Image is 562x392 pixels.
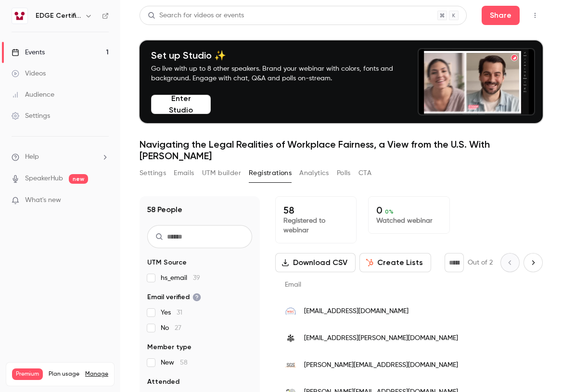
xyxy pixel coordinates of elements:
img: tab_domain_overview_orange.svg [26,56,34,63]
p: 0 [376,204,441,216]
span: Plan usage [49,370,79,378]
img: EDGE Certification [12,8,27,24]
span: Email verified [147,292,201,302]
span: What's new [25,195,61,205]
span: Yes [161,308,182,317]
img: website_grey.svg [15,25,23,33]
img: wbcollaborative.org [285,305,296,317]
span: No [161,323,181,333]
span: 58 [180,359,188,366]
li: help-dropdown-opener [12,152,109,162]
p: Out of 2 [468,258,493,267]
span: [EMAIL_ADDRESS][PERSON_NAME][DOMAIN_NAME] [304,333,458,343]
button: UTM builder [202,165,241,181]
button: Share [482,6,520,25]
span: UTM Source [147,258,187,267]
div: Domain: [DOMAIN_NAME] [25,25,106,33]
span: Premium [12,368,43,380]
a: Manage [85,370,108,378]
div: Keywords by Traffic [106,57,162,63]
p: 58 [283,204,348,216]
span: [PERSON_NAME][EMAIL_ADDRESS][DOMAIN_NAME] [304,360,458,370]
button: Registrations [249,165,292,181]
span: Email [285,281,301,288]
span: 39 [193,275,200,281]
img: tab_keywords_by_traffic_grey.svg [96,56,103,63]
div: Events [12,48,45,57]
button: Next page [524,253,543,272]
img: sgs.com [285,359,296,371]
button: CTA [358,165,371,181]
span: Member type [147,342,192,352]
button: Emails [174,165,194,181]
div: Search for videos or events [148,11,244,21]
div: Domain Overview [37,57,86,63]
span: 0 % [385,208,394,215]
button: Create Lists [359,253,431,272]
p: Watched webinar [376,216,441,226]
div: Videos [12,69,46,78]
span: hs_email [161,273,200,283]
span: Attended [147,377,179,387]
span: [EMAIL_ADDRESS][DOMAIN_NAME] [304,306,409,316]
div: Audience [12,90,54,100]
button: Enter Studio [151,95,211,114]
a: SpeakerHub [25,174,63,184]
div: v 4.0.25 [27,15,47,23]
h4: Set up Studio ✨ [151,50,410,61]
p: Registered to webinar [283,216,348,235]
button: Analytics [299,165,329,181]
button: Polls [337,165,351,181]
h1: Navigating the Legal Realities of Workplace Fairness, a View from the U.S. With [PERSON_NAME] [140,139,543,162]
span: 27 [175,325,181,331]
span: 31 [177,309,182,316]
button: Settings [140,165,166,181]
h1: 58 People [147,204,182,215]
span: New [161,358,188,367]
span: Help [25,152,39,162]
span: new [69,174,88,184]
p: Go live with up to 8 other speakers. Brand your webinar with colors, fonts and background. Engage... [151,64,410,83]
img: logo_orange.svg [15,15,23,23]
div: Settings [12,111,50,121]
h6: EDGE Certification [36,11,81,21]
img: ubs.com [285,332,296,344]
button: Download CSV [275,253,356,272]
